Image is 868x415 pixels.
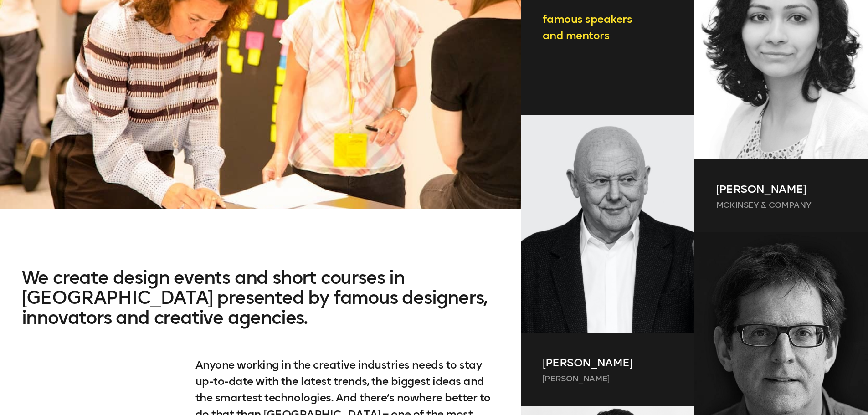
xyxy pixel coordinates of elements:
h2: We create design events and short courses in [GEOGRAPHIC_DATA] presented by famous designers, inn... [22,267,499,357]
p: famous speakers and mentors [543,11,673,44]
p: [PERSON_NAME] [543,373,673,384]
p: [PERSON_NAME] [716,181,847,197]
p: McKinsey & Company [716,200,847,210]
p: [PERSON_NAME] [543,354,673,371]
